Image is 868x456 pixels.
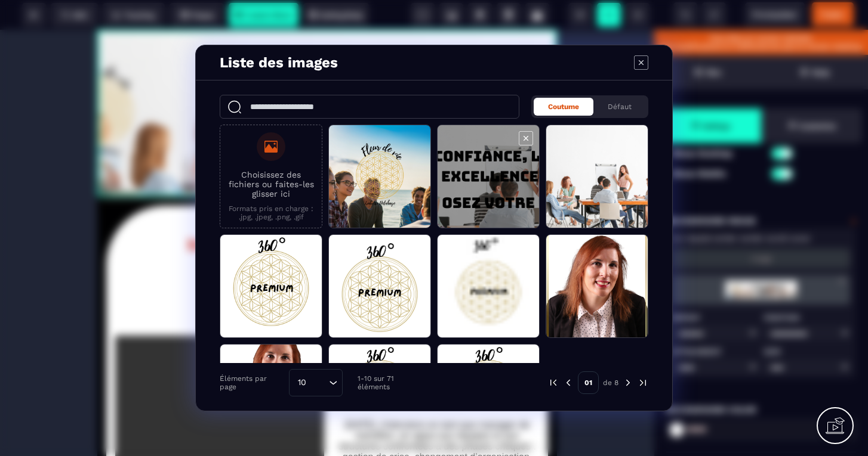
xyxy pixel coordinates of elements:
[226,170,316,198] p: Choisissez des fichiers ou faites-les glisser ici
[294,376,310,389] span: 10
[220,374,283,391] p: Éléments par page
[608,103,632,111] span: Défaut
[220,54,338,71] h4: Liste des images
[578,371,599,394] p: 01
[358,374,425,391] p: 1-10 sur 71 éléments
[548,377,559,388] img: prev
[563,377,574,388] img: prev
[310,376,326,389] input: Search for option
[289,369,343,396] div: Search for option
[548,103,579,111] span: Coutume
[638,377,648,388] img: next
[603,378,618,387] p: de 8
[226,204,316,221] p: Formats pris en charge : .jpg, .jpeg, .png, .gif
[623,377,633,388] img: next
[90,205,370,280] b: MANAGEMENT DE TRANSITION Direction Direction qualité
